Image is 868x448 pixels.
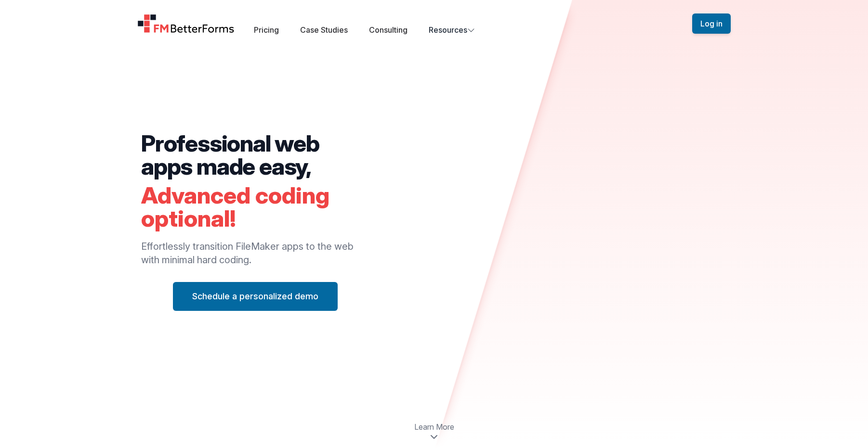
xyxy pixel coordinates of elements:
p: Effortlessly transition FileMaker apps to the web with minimal hard coding. [141,240,370,267]
nav: Global [126,12,742,36]
a: Home [137,14,235,33]
a: Case Studies [300,25,348,35]
a: Pricing [254,25,279,35]
h2: Advanced coding optional! [141,184,370,230]
span: Learn More [414,421,454,433]
a: Consulting [369,25,408,35]
button: Log in [692,13,731,34]
button: Resources [429,24,475,36]
h2: Professional web apps made easy, [141,132,370,178]
button: Schedule a personalized demo [173,282,338,311]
